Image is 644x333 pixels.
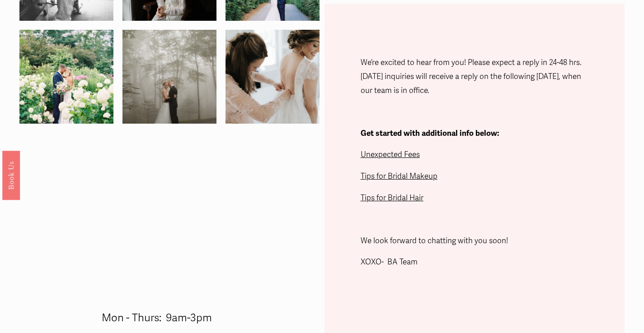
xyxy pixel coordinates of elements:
[361,171,437,181] a: Tips for Bridal Makeup
[361,150,420,159] a: Unexpected Fees
[202,30,343,124] img: ASW-178.jpg
[361,234,589,248] p: We look forward to chatting with you soon!
[102,311,212,324] span: Mon - Thurs: 9am-3pm
[361,129,499,138] strong: Get started with additional info below:
[361,193,423,203] a: Tips for Bridal Hair
[361,56,589,97] p: We’re excited to hear from you! Please expect a reply in 24-48 hrs. [DATE] inquiries will receive...
[19,14,113,139] img: 14305484_1259623107382072_1992716122685880553_o.jpg
[361,255,589,269] p: XOXO- BA Team
[99,30,240,124] img: a&b-249.jpg
[2,151,20,200] a: Book Us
